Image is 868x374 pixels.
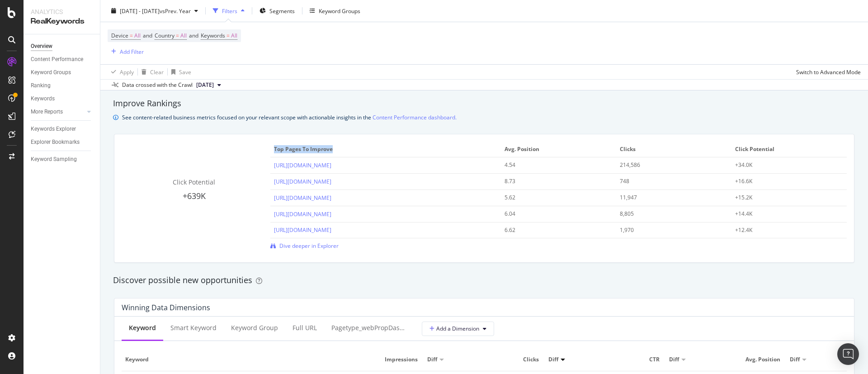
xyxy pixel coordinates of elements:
[274,194,331,202] a: [URL][DOMAIN_NAME]
[120,68,134,76] div: Apply
[130,32,133,39] span: =
[306,4,364,18] button: Keyword Groups
[176,32,179,39] span: =
[373,113,457,122] a: Content Performance dashboard.
[31,94,94,104] a: Keywords
[226,32,230,39] span: =
[168,65,191,79] button: Save
[170,323,217,332] div: Smart Keyword
[179,68,191,76] div: Save
[31,155,94,164] a: Keyword Sampling
[730,355,781,364] span: Avg. Position
[319,7,360,14] div: Keyword Groups
[274,145,495,153] span: Top pages to improve
[796,68,861,76] div: Switch to Advanced Mode
[122,303,210,312] div: Winning Data Dimensions
[31,107,85,117] a: More Reports
[31,155,77,164] div: Keyword Sampling
[193,80,225,90] button: [DATE]
[269,7,295,14] span: Segments
[160,7,191,14] span: vs Prev. Year
[735,194,832,202] div: +15.2K
[735,226,832,234] div: +12.4K
[505,145,610,153] span: Avg. Position
[31,16,93,27] div: RealKeywords
[201,32,225,39] span: Keywords
[138,65,164,79] button: Clear
[735,210,832,218] div: +14.4K
[113,113,855,122] div: info banner
[129,323,156,332] div: Keyword
[222,7,237,14] div: Filters
[505,226,602,234] div: 6.62
[274,161,331,169] a: [URL][DOMAIN_NAME]
[113,98,855,109] div: Improve Rankings
[505,177,602,185] div: 8.73
[31,124,94,134] a: Keywords Explorer
[125,355,358,364] span: Keyword
[609,355,660,364] span: CTR
[620,226,717,234] div: 1,970
[31,81,51,90] div: Ranking
[620,210,717,218] div: 8,805
[793,65,861,79] button: Switch to Advanced Mode
[31,94,55,104] div: Keywords
[31,68,94,77] a: Keyword Groups
[31,7,93,16] div: Analytics
[505,194,602,202] div: 5.62
[122,81,193,89] div: Data crossed with the Crawl
[31,107,63,117] div: More Reports
[31,42,52,51] div: Overview
[427,355,437,364] span: Diff
[270,242,339,250] a: Dive deeper in Explorer
[837,343,859,365] div: Open Intercom Messenger
[134,29,141,42] span: All
[31,42,94,51] a: Overview
[735,145,841,153] span: Click Potential
[31,137,80,147] div: Explorer Bookmarks
[120,47,144,55] div: Add Filter
[143,32,152,39] span: and
[292,323,317,332] div: Full URL
[367,355,418,364] span: Impressions
[429,325,479,332] span: Add a Dimension
[274,178,331,185] a: [URL][DOMAIN_NAME]
[790,355,800,364] span: Diff
[505,161,602,169] div: 4.54
[120,7,160,14] span: [DATE] - [DATE]
[31,124,76,134] div: Keywords Explorer
[189,32,198,39] span: and
[31,55,83,64] div: Content Performance
[256,4,298,18] button: Segments
[548,355,558,364] span: Diff
[231,29,237,42] span: All
[620,194,717,202] div: 11,947
[620,177,717,185] div: 748
[155,32,175,39] span: Country
[274,226,331,234] a: [URL][DOMAIN_NAME]
[113,275,855,286] div: Discover possible new opportunities
[183,190,206,201] span: +639K
[31,81,94,90] a: Ranking
[209,4,248,18] button: Filters
[422,322,494,336] button: Add a Dimension
[111,32,128,39] span: Device
[279,242,339,250] span: Dive deeper in Explorer
[620,161,717,169] div: 214,586
[735,177,832,185] div: +16.6K
[122,113,457,122] div: See content-related business metrics focused on your relevant scope with actionable insights in the
[108,46,144,57] button: Add Filter
[620,145,726,153] span: Clicks
[108,65,134,79] button: Apply
[108,4,202,18] button: [DATE] - [DATE]vsPrev. Year
[505,210,602,218] div: 6.04
[173,178,215,186] span: Click Potential
[31,68,71,77] div: Keyword Groups
[274,210,331,218] a: [URL][DOMAIN_NAME]
[669,355,679,364] span: Diff
[488,355,539,364] span: Clicks
[150,68,164,76] div: Clear
[31,137,94,147] a: Explorer Bookmarks
[331,323,407,332] div: pagetype_webPropDash Level 1
[180,29,187,42] span: All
